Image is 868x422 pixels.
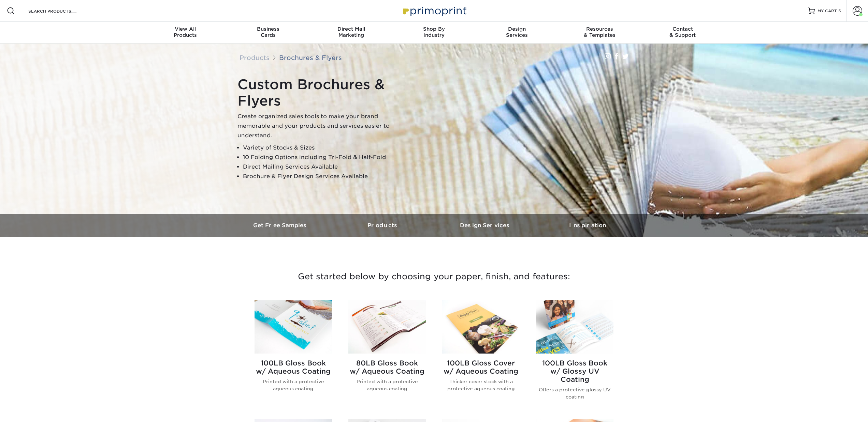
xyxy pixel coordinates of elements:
a: Direct MailMarketing [310,22,393,44]
h2: 100LB Gloss Book w/ Aqueous Coating [255,359,332,375]
h2: 100LB Gloss Book w/ Glossy UV Coating [536,359,613,384]
li: Variety of Stocks & Sizes [243,143,408,153]
span: MY CART [818,8,837,14]
a: BusinessCards [227,22,310,44]
a: Design Services [434,214,536,237]
span: Direct Mail [310,26,393,32]
div: Industry [393,26,476,38]
li: Brochure & Flyer Design Services Available [243,172,408,181]
a: 100LB Gloss Book<br/>w/ Aqueous Coating Brochures & Flyers 100LB Gloss Bookw/ Aqueous Coating Pri... [255,300,332,411]
a: View AllProducts [144,22,227,44]
span: 5 [838,9,841,13]
a: Resources& Templates [558,22,641,44]
div: Products [144,26,227,38]
img: Primoprint [400,3,468,18]
li: Direct Mailing Services Available [243,162,408,172]
div: & Support [641,26,724,38]
div: & Templates [558,26,641,38]
div: Cards [227,26,310,38]
h3: Get started below by choosing your paper, finish, and features: [234,261,634,292]
img: 100LB Gloss Book<br/>w/ Glossy UV Coating Brochures & Flyers [536,300,613,354]
a: 100LB Gloss Cover<br/>w/ Aqueous Coating Brochures & Flyers 100LB Gloss Coverw/ Aqueous Coating T... [442,300,520,411]
p: Thicker cover stock with a protective aqueous coating [442,378,520,392]
img: 80LB Gloss Book<br/>w/ Aqueous Coating Brochures & Flyers [348,300,426,354]
p: Offers a protective glossy UV coating [536,386,613,400]
a: Get Free Samples [229,214,332,237]
h3: Inspiration [536,222,639,229]
h3: Products [332,222,434,229]
h2: 100LB Gloss Cover w/ Aqueous Coating [442,359,520,375]
p: Printed with a protective aqueous coating [255,378,332,392]
p: Printed with a protective aqueous coating [348,378,426,392]
span: Resources [558,26,641,32]
a: Brochures & Flyers [279,54,342,61]
a: Products [240,54,270,61]
a: Products [332,214,434,237]
h3: Get Free Samples [229,222,332,229]
input: SEARCH PRODUCTS..... [28,7,94,15]
a: Shop ByIndustry [393,22,476,44]
img: 100LB Gloss Cover<br/>w/ Aqueous Coating Brochures & Flyers [442,300,520,354]
a: 100LB Gloss Book<br/>w/ Glossy UV Coating Brochures & Flyers 100LB Gloss Bookw/ Glossy UV Coating... [536,300,613,411]
span: View All [144,26,227,32]
img: 100LB Gloss Book<br/>w/ Aqueous Coating Brochures & Flyers [255,300,332,354]
span: Shop By [393,26,476,32]
div: Services [475,26,558,38]
span: Contact [641,26,724,32]
span: Business [227,26,310,32]
span: Design [475,26,558,32]
p: Create organized sales tools to make your brand memorable and your products and services easier t... [237,112,408,140]
h2: 80LB Gloss Book w/ Aqueous Coating [348,359,426,375]
a: 80LB Gloss Book<br/>w/ Aqueous Coating Brochures & Flyers 80LB Gloss Bookw/ Aqueous Coating Print... [348,300,426,411]
a: DesignServices [475,22,558,44]
h1: Custom Brochures & Flyers [237,76,408,109]
h3: Design Services [434,222,536,229]
li: 10 Folding Options including Tri-Fold & Half-Fold [243,153,408,162]
a: Inspiration [536,214,639,237]
a: Contact& Support [641,22,724,44]
div: Marketing [310,26,393,38]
